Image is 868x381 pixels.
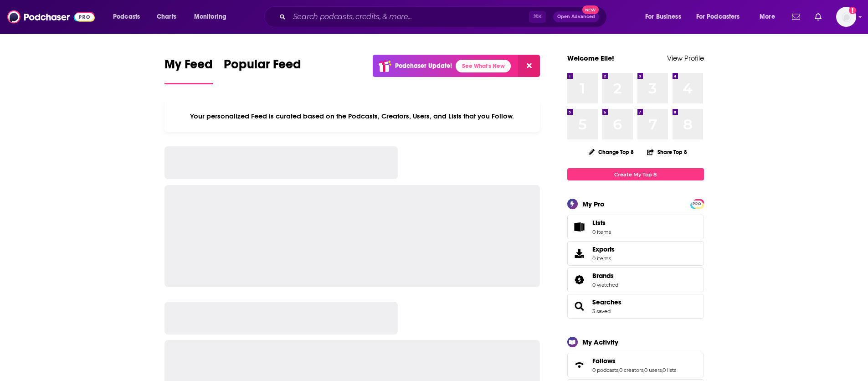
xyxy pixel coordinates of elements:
[592,308,611,314] a: 3 saved
[107,10,152,24] button: open menu
[692,201,703,207] span: PRO
[567,168,704,180] a: Create My Top 8
[619,367,643,373] a: 0 creators
[663,367,676,373] a: 0 lists
[592,357,676,365] a: Follows
[553,11,599,22] button: Open AdvancedNew
[760,10,775,23] span: More
[582,5,599,14] span: New
[567,353,704,377] span: Follows
[836,7,856,27] button: Show profile menu
[570,300,589,313] a: Searches
[592,219,606,227] span: Lists
[567,241,704,266] a: Exports
[224,57,301,84] a: Popular Feed
[592,272,614,280] span: Brands
[570,273,589,286] a: Brands
[836,7,856,27] img: User Profile
[592,245,615,253] span: Exports
[849,7,856,14] svg: Add a profile image
[529,11,546,23] span: ⌘ K
[592,282,618,288] a: 0 watched
[788,9,804,25] a: Show notifications dropdown
[647,143,688,161] button: Share Top 8
[645,10,681,23] span: For Business
[582,200,605,208] div: My Pro
[662,367,663,373] span: ,
[557,15,595,19] span: Open Advanced
[164,57,213,77] span: My Feed
[570,359,589,371] a: Follows
[273,6,616,27] div: Search podcasts, credits, & more...
[194,10,226,23] span: Monitoring
[639,10,693,24] button: open menu
[690,10,753,24] button: open menu
[567,294,704,319] span: Searches
[592,229,611,235] span: 0 items
[157,10,176,23] span: Charts
[592,298,621,306] a: Searches
[456,60,511,72] a: See What's New
[753,10,786,24] button: open menu
[696,10,740,23] span: For Podcasters
[592,357,616,365] span: Follows
[836,7,856,27] span: Logged in as elleb2btech
[113,10,140,23] span: Podcasts
[224,57,301,77] span: Popular Feed
[570,247,589,260] span: Exports
[7,8,95,26] img: Podchaser - Follow, Share and Rate Podcasts
[667,54,704,62] a: View Profile
[582,338,618,346] div: My Activity
[567,268,704,292] span: Brands
[644,367,662,373] a: 0 users
[592,272,618,280] a: Brands
[692,200,703,207] a: PRO
[592,255,615,262] span: 0 items
[164,101,540,132] div: Your personalized Feed is curated based on the Podcasts, Creators, Users, and Lists that you Follow.
[151,10,182,24] a: Charts
[164,57,213,84] a: My Feed
[618,367,619,373] span: ,
[592,219,611,227] span: Lists
[567,215,704,239] a: Lists
[289,10,529,24] input: Search podcasts, credits, & more...
[188,10,238,24] button: open menu
[395,62,452,70] p: Podchaser Update!
[643,367,644,373] span: ,
[570,221,589,233] span: Lists
[567,54,614,62] a: Welcome Elle!
[592,367,618,373] a: 0 podcasts
[583,146,640,158] button: Change Top 8
[811,9,825,25] a: Show notifications dropdown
